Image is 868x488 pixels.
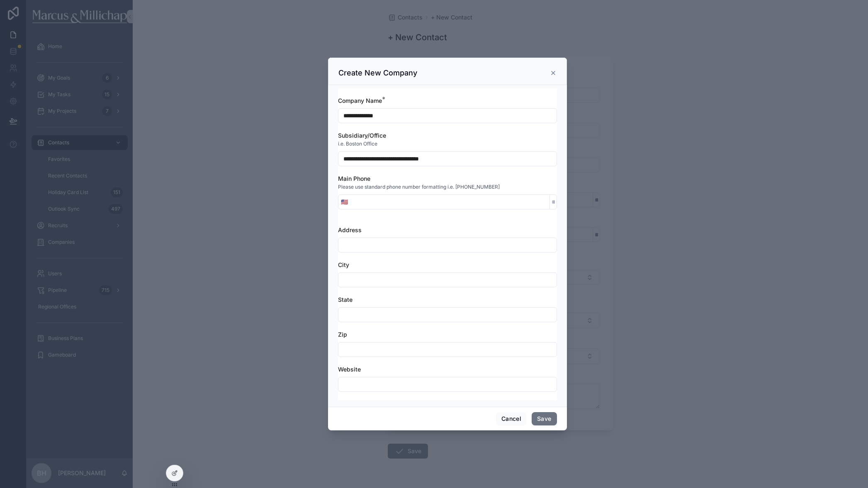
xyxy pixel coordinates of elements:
button: Select Button [338,194,350,209]
span: Zip [338,331,347,338]
h3: Create New Company [338,68,417,78]
span: City [338,261,349,268]
span: Subsidiary/Office [338,132,386,139]
span: Website [338,366,361,373]
button: Cancel [496,412,527,425]
button: Save [532,412,557,425]
span: 🇺🇸 [341,198,348,206]
span: i.e. Boston Office [338,141,377,147]
span: Main Phone [338,175,370,182]
span: Company Name [338,97,382,104]
span: State [338,296,353,303]
span: Please use standard phone number formatting i.e. [PHONE_NUMBER] [338,184,500,190]
span: Address [338,226,362,233]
